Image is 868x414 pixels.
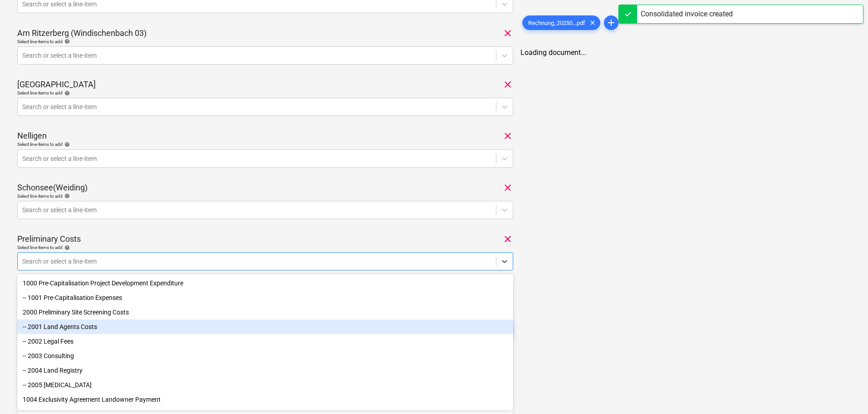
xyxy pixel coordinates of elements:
div: -- 1001 Pre-Capitalisation Expenses [17,290,513,305]
span: clear [502,130,513,141]
div: Loading document... [520,48,851,57]
div: Rechnung_20250...pdf [522,15,600,30]
div: -- 2001 Land Agents Costs [17,319,513,334]
span: help [63,39,70,44]
span: clear [502,234,513,244]
div: Select line-items to add [17,193,513,199]
span: clear [502,28,513,39]
div: -- 2004 Land Registry [17,363,513,378]
p: Am Ritzerberg (Windischenbach 03) [17,28,147,39]
span: clear [502,182,513,193]
div: 2000 Preliminary Site Screening Costs [17,305,513,319]
span: add [606,17,617,28]
div: -- 2002 Legal Fees [17,334,513,349]
span: clear [587,17,598,28]
div: Select line-items to add [17,39,513,45]
div: -- 2003 Consulting [17,349,513,363]
iframe: Chat Widget [823,370,868,414]
div: -- 2005 [MEDICAL_DATA] [17,378,513,392]
p: Preliminary Costs [17,234,81,244]
span: help [63,142,70,147]
div: Select line-items to add [17,244,513,250]
span: clear [502,79,513,90]
span: help [63,90,70,96]
span: help [63,193,70,199]
div: -- 2005 CAPEX [17,378,513,392]
div: 1000 Pre-Capitalisation Project Development Expenditure [17,276,513,290]
div: Select line-items to add [17,90,513,96]
div: Select line-items to add [17,141,513,147]
p: Schonsee(Weiding) [17,182,88,193]
div: Consolidated invoice created [641,9,733,20]
p: [GEOGRAPHIC_DATA] [17,79,96,90]
p: Nelligen [17,130,47,141]
span: Rechnung_20250...pdf [523,20,591,26]
div: 1004 Exclusivity Agreement Landowner Payment [17,392,513,407]
span: help [63,245,70,250]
